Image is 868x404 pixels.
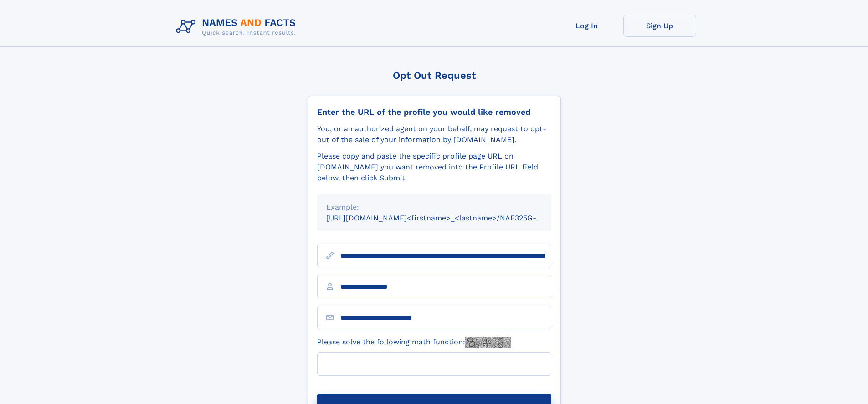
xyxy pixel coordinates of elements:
label: Please solve the following math function: [317,337,511,348]
div: Please copy and paste the specific profile page URL on [DOMAIN_NAME] you want removed into the Pr... [317,151,551,184]
div: Enter the URL of the profile you would like removed [317,107,551,117]
div: You, or an authorized agent on your behalf, may request to opt-out of the sale of your informatio... [317,123,551,145]
a: Log In [550,15,623,37]
small: [URL][DOMAIN_NAME]<firstname>_<lastname>/NAF325G-xxxxxxxx [326,214,569,222]
img: Logo Names and Facts [172,15,303,39]
div: Example: [326,202,542,213]
a: Sign Up [623,15,696,37]
div: Opt Out Request [308,70,561,81]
